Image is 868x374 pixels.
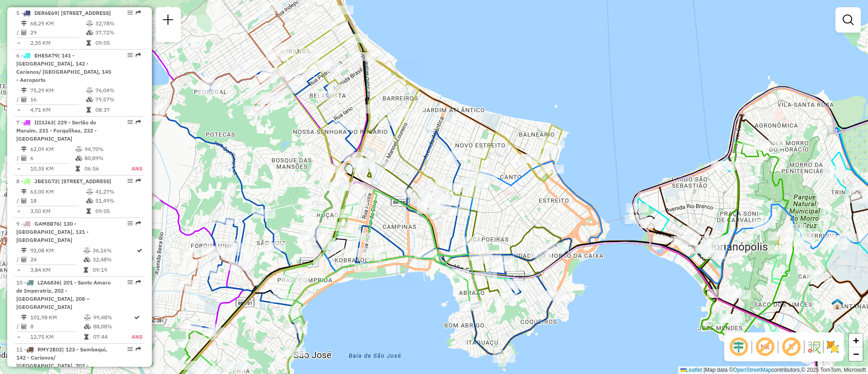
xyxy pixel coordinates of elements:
[30,265,83,275] td: 3,84 KM
[853,348,859,360] span: −
[30,313,84,322] td: 101,98 KM
[84,164,121,173] td: 06:56
[30,95,86,104] td: 16
[16,178,111,185] span: 8 -
[136,178,141,184] em: Rota exportada
[38,346,62,353] span: RMY2E02
[30,196,86,205] td: 18
[84,334,89,340] i: Tempo total em rota
[16,105,21,114] td: =
[728,336,750,358] span: Ocultar deslocamento
[57,9,111,16] span: | [STREET_ADDRESS]
[16,196,21,205] td: /
[16,255,21,264] td: /
[831,298,843,310] img: Ilha Centro
[159,11,177,31] a: Nova sessão e pesquisa
[30,322,84,331] td: 8
[733,367,772,373] a: OpenStreetMap
[84,145,121,154] td: 94,70%
[127,10,133,15] em: Opções
[826,340,840,354] img: Exibir/Ocultar setores
[84,257,90,262] i: % de utilização da cubagem
[16,332,21,341] td: =
[136,10,141,15] em: Rota exportada
[849,334,863,347] a: Zoom in
[95,86,141,95] td: 76,04%
[127,178,133,184] em: Opções
[754,336,776,358] span: Exibir NR
[84,315,91,320] i: % de utilização do peso
[21,324,27,329] i: Total de Atividades
[16,52,111,83] span: 6 -
[30,255,83,264] td: 24
[16,95,21,104] td: /
[780,336,802,358] span: Exibir rótulo
[16,322,21,331] td: /
[21,156,27,161] i: Total de Atividades
[21,248,27,253] i: Distância Total
[136,52,141,58] em: Rota exportada
[16,119,97,142] span: 7 -
[95,105,141,114] td: 08:37
[16,265,21,275] td: =
[136,346,141,352] em: Rota exportada
[95,187,141,196] td: 41,27%
[30,86,86,95] td: 75,29 KM
[95,28,141,37] td: 37,72%
[16,52,111,83] span: | 141 - [GEOGRAPHIC_DATA], 142 - Carianos/ [GEOGRAPHIC_DATA], 145 - Aeroporto
[30,207,86,216] td: 3,50 KM
[678,366,868,374] div: Map data © contributors,© 2025 TomTom, Microsoft
[127,221,133,226] em: Opções
[30,105,86,114] td: 4,71 KM
[21,88,27,93] i: Distância Total
[84,248,90,253] i: % de utilização do peso
[30,145,75,154] td: 62,09 KM
[86,189,93,194] i: % de utilização do peso
[21,147,27,152] i: Distância Total
[16,164,21,173] td: =
[93,332,132,341] td: 07:44
[95,19,141,28] td: 32,78%
[92,246,136,255] td: 36,16%
[75,166,80,171] i: Tempo total em rota
[21,315,27,320] i: Distância Total
[84,324,91,329] i: % de utilização da cubagem
[86,97,93,102] i: % de utilização da cubagem
[34,52,58,59] span: EHE5A79
[92,265,136,275] td: 09:19
[21,30,27,35] i: Total de Atividades
[30,187,86,196] td: 63,00 KM
[86,30,93,35] i: % de utilização da cubagem
[86,40,91,46] i: Tempo total em rota
[21,189,27,194] i: Distância Total
[21,257,27,262] i: Total de Atividades
[16,154,21,163] td: /
[16,119,97,142] span: | 229 - Sertão do Maruim, 231 - Forquilhas, 232 - [GEOGRAPHIC_DATA]
[703,367,705,373] span: |
[84,154,121,163] td: 80,89%
[21,97,27,102] i: Total de Atividades
[30,38,86,47] td: 2,35 KM
[16,38,21,47] td: =
[93,313,132,322] td: 99,48%
[21,21,27,26] i: Distância Total
[86,88,93,93] i: % de utilização do peso
[680,367,702,373] a: Leaflet
[34,220,60,227] span: GAM8B76
[16,279,111,310] span: 10 -
[134,315,140,320] i: Rota otimizada
[16,207,21,216] td: =
[75,147,82,152] i: % de utilização do peso
[86,208,91,214] i: Tempo total em rota
[34,119,54,126] span: III3J63
[95,95,141,104] td: 79,57%
[92,255,136,264] td: 32,48%
[849,347,863,361] a: Zoom out
[136,279,141,285] em: Rota exportada
[30,19,86,28] td: 68,29 KM
[127,119,133,125] em: Opções
[34,178,58,185] span: JBE1G72
[93,322,132,331] td: 88,08%
[16,279,111,310] span: | 201 - Santo Amaro de Imperatriz, 202 - [GEOGRAPHIC_DATA], 208 – [GEOGRAPHIC_DATA]
[16,220,89,243] span: | 130 - [GEOGRAPHIC_DATA], 131 - [GEOGRAPHIC_DATA]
